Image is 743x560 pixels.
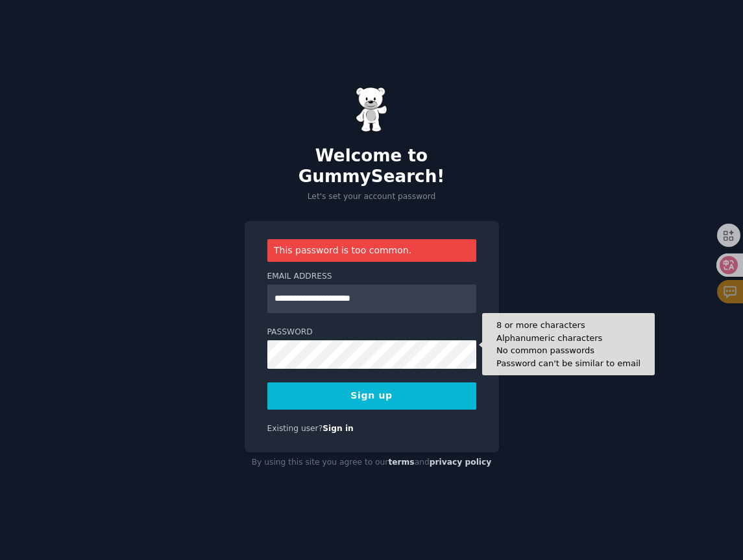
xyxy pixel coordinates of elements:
button: Sign up [267,382,476,410]
h2: Welcome to GummySearch! [245,146,499,187]
p: Let's set your account password [245,191,499,203]
img: Gummy Bear [356,87,388,132]
a: terms [388,458,414,467]
a: Sign in [323,424,354,433]
a: privacy policy [430,458,492,467]
label: Email Address [267,271,476,283]
div: By using this site you agree to our and [245,452,499,473]
label: Password [267,327,476,338]
span: Existing user? [267,424,323,433]
div: This password is too common. [267,239,476,262]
